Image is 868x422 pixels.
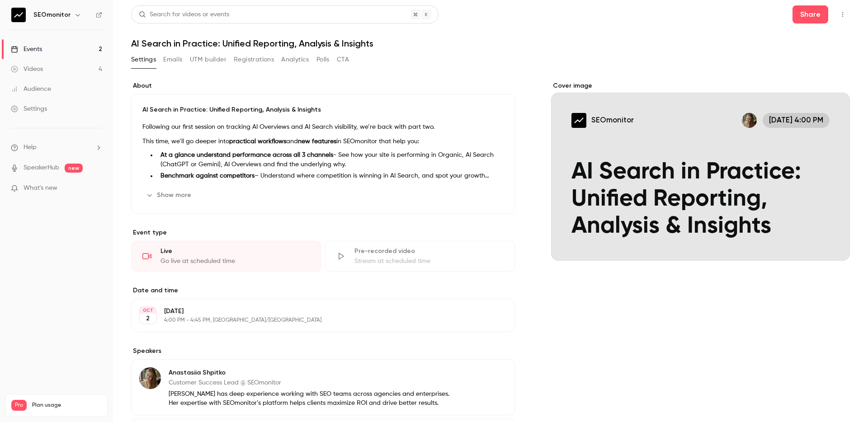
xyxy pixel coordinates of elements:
img: SEOmonitor [11,8,26,22]
p: Customer Success Lead @ SEOmonitor [169,378,456,387]
button: Emails [163,52,182,67]
div: LiveGo live at scheduled time [131,241,321,272]
button: Analytics [281,52,309,67]
p: Anastasiia Shpitko [169,368,456,377]
p: Event type [131,228,515,237]
div: Settings [11,104,47,113]
span: What's new [24,183,57,193]
span: Plan usage [32,402,102,409]
strong: Benchmark against competitors [160,173,255,179]
strong: new features [298,138,336,145]
div: Live [160,247,310,256]
img: Anastasiia Shpitko [139,367,161,389]
span: new [65,164,83,173]
strong: practical workflows [229,138,286,145]
span: Help [24,143,37,152]
label: Speakers [131,347,515,356]
li: – Understand where competition is winning in AI Search, and spot your growth opportunities. [157,171,504,181]
div: OCT [140,307,156,314]
button: Registrations [234,52,274,67]
p: [DATE] [164,307,467,316]
h1: AI Search in Practice: Unified Reporting, Analysis & Insights [131,38,850,49]
div: Go live at scheduled time [160,257,310,266]
button: Show more [142,188,197,202]
li: - See how your site is performing in Organic, AI Search (ChatGPT or Gemini), AI Overviews and fin... [157,150,504,169]
div: Search for videos or events [139,10,229,19]
label: About [131,81,515,90]
li: help-dropdown-opener [11,143,102,152]
p: [PERSON_NAME] has deep experience working with SEO teams across agencies and enterprises. Her exp... [169,389,456,408]
div: Events [11,45,42,54]
p: This time, we’ll go deeper into and in SEOmonitor that help you: [142,136,504,147]
p: Following our first session on tracking AI Overviews and AI Search visibility, we’re back with pa... [142,122,504,132]
p: 4:00 PM - 4:45 PM, [GEOGRAPHIC_DATA]/[GEOGRAPHIC_DATA] [164,317,467,324]
button: CTA [337,52,349,67]
button: Settings [131,52,156,67]
div: Pre-recorded videoStream at scheduled time [325,241,515,272]
button: Share [793,5,828,23]
section: Cover image [551,81,850,261]
p: 2 [146,314,150,323]
a: SpeakerHub [24,163,59,173]
div: Pre-recorded video [354,247,504,256]
label: Date and time [131,286,515,295]
h6: SEOmonitor [33,10,71,19]
button: UTM builder [190,52,226,67]
p: AI Search in Practice: Unified Reporting, Analysis & Insights [142,105,504,114]
div: Anastasiia ShpitkoAnastasiia ShpitkoCustomer Success Lead @ SEOmonitor[PERSON_NAME] has deep expe... [131,359,515,415]
div: Stream at scheduled time [354,257,504,266]
iframe: Noticeable Trigger [91,184,102,192]
strong: At a glance understand performance across all 3 channels [160,152,333,158]
div: Audience [11,84,51,94]
div: Videos [11,65,43,74]
button: Polls [316,52,330,67]
span: Pro [11,400,27,411]
label: Cover image [551,81,850,90]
